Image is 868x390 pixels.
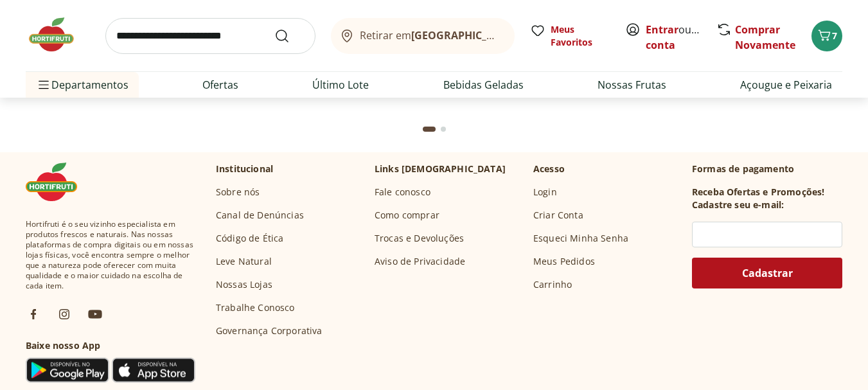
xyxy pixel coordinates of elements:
img: Hortifruti [26,163,90,201]
a: Trabalhe Conosco [216,301,295,314]
button: Retirar em[GEOGRAPHIC_DATA]/[GEOGRAPHIC_DATA] [331,18,515,54]
button: Menu [36,69,51,100]
a: Trocas e Devoluções [375,232,464,245]
img: fb [26,306,41,322]
button: Submit Search [274,28,305,44]
img: Google Play Icon [26,357,109,383]
span: ou [646,22,703,53]
button: Current page from fs-carousel [420,114,438,145]
a: Como comprar [375,209,439,222]
a: Login [533,186,557,199]
img: ytb [87,306,103,322]
a: Nossas Frutas [598,77,666,93]
a: Criar Conta [533,209,583,222]
a: Meus Favoritos [530,23,610,49]
a: Governança Corporativa [216,324,323,337]
b: [GEOGRAPHIC_DATA]/[GEOGRAPHIC_DATA] [411,28,628,42]
h3: Baixe nosso App [26,339,195,352]
button: Go to page 2 from fs-carousel [438,114,448,145]
span: Retirar em [360,30,502,41]
p: Acesso [533,163,565,175]
button: Carrinho [811,21,842,51]
span: Departamentos [36,69,128,100]
a: Último Lote [312,77,369,93]
a: Carrinho [533,278,572,291]
a: Ofertas [202,77,238,93]
a: Meus Pedidos [533,255,595,268]
span: 7 [832,30,837,42]
a: Canal de Denúncias [216,209,304,222]
a: Leve Natural [216,255,272,268]
img: Hortifruti [26,15,90,54]
p: Formas de pagamento [692,163,842,175]
a: Criar conta [646,22,716,52]
img: App Store Icon [112,357,195,383]
a: Nossas Lojas [216,278,272,291]
a: Entrar [646,22,678,37]
span: Hortifruti é o seu vizinho especialista em produtos frescos e naturais. Nas nossas plataformas de... [26,219,195,291]
span: Cadastrar [742,268,793,278]
a: Aviso de Privacidade [375,255,465,268]
a: Código de Ética [216,232,283,245]
p: Institucional [216,163,273,175]
h3: Cadastre seu e-mail: [692,199,784,211]
a: Fale conosco [375,186,430,199]
a: Açougue e Peixaria [740,77,832,93]
a: Sobre nós [216,186,260,199]
p: Links [DEMOGRAPHIC_DATA] [375,163,506,175]
h3: Receba Ofertas e Promoções! [692,186,824,199]
img: ig [57,306,72,322]
a: Comprar Novamente [735,22,795,52]
a: Esqueci Minha Senha [533,232,628,245]
span: Meus Favoritos [551,23,610,49]
a: Bebidas Geladas [443,77,524,93]
button: Cadastrar [692,258,842,288]
input: search [105,18,315,54]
